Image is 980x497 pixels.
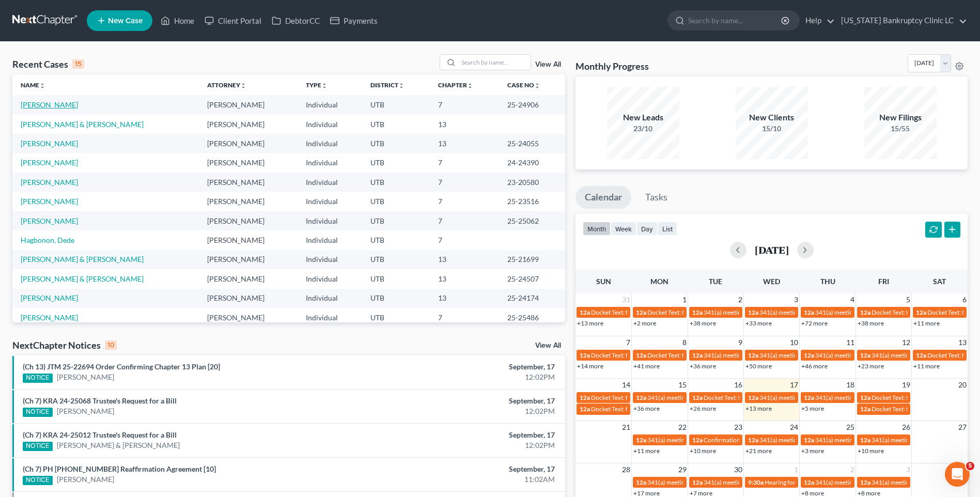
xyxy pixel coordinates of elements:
[878,277,889,286] span: Fri
[306,81,328,89] a: Typeunfold_more
[704,351,803,359] span: 341(a) meeting for [PERSON_NAME]
[267,11,325,30] a: DebtorCC
[647,478,802,486] span: 341(a) meeting for [PERSON_NAME] & [PERSON_NAME]
[647,308,740,316] span: Docket Text: for [PERSON_NAME]
[690,489,712,497] a: +7 more
[23,374,53,383] div: NOTICE
[430,173,499,192] td: 7
[916,308,926,316] span: 12a
[804,351,814,359] span: 12a
[860,394,870,401] span: 12a
[872,436,971,444] span: 341(a) meeting for [PERSON_NAME]
[621,463,631,476] span: 28
[57,372,114,382] a: [PERSON_NAME]
[636,222,658,236] button: day
[621,421,631,433] span: 21
[384,474,555,485] div: 11:02AM
[591,405,788,413] span: Docket Text: for [PERSON_NAME] & [PERSON_NAME] [PERSON_NAME]
[298,115,363,134] td: Individual
[789,336,799,349] span: 10
[864,123,937,134] div: 15/55
[636,308,646,316] span: 12a
[621,293,631,306] span: 31
[858,319,884,327] a: +38 more
[298,153,363,173] td: Individual
[704,308,803,316] span: 341(a) meeting for [PERSON_NAME]
[945,462,970,487] iframe: Intercom live chat
[957,379,968,391] span: 20
[21,100,78,109] a: [PERSON_NAME]
[849,293,855,306] span: 4
[370,81,405,89] a: Districtunfold_more
[860,351,870,359] span: 12a
[745,319,772,327] a: +33 more
[240,83,246,89] i: unfold_more
[591,394,738,401] span: Docket Text: for [PERSON_NAME] & [PERSON_NAME]
[199,211,298,230] td: [PERSON_NAME]
[534,83,540,89] i: unfold_more
[804,308,814,316] span: 12a
[688,11,783,30] input: Search by name...
[916,351,926,359] span: 12a
[438,81,473,89] a: Chapterunfold_more
[21,274,144,283] a: [PERSON_NAME] & [PERSON_NAME]
[384,464,555,474] div: September, 17
[108,17,143,25] span: New Case
[933,277,946,286] span: Sat
[636,186,677,209] a: Tasks
[815,394,915,401] span: 341(a) meeting for [PERSON_NAME]
[499,134,565,153] td: 25-24055
[362,211,430,230] td: UTB
[692,478,703,486] span: 12a
[577,362,603,370] a: +14 more
[21,236,74,244] a: Hagbonon, Dede
[199,95,298,114] td: [PERSON_NAME]
[12,339,117,351] div: NextChapter Notices
[21,216,78,225] a: [PERSON_NAME]
[430,211,499,230] td: 7
[745,447,772,455] a: +21 more
[755,244,789,255] h2: [DATE]
[845,421,855,433] span: 25
[384,440,555,451] div: 12:02PM
[845,379,855,391] span: 18
[872,478,971,486] span: 341(a) meeting for [PERSON_NAME]
[362,115,430,134] td: UTB
[199,192,298,211] td: [PERSON_NAME]
[12,58,84,70] div: Recent Cases
[836,11,967,30] a: [US_STATE] Bankruptcy Clinic LC
[804,478,814,486] span: 12a
[681,336,688,349] span: 8
[801,362,828,370] a: +46 more
[872,308,964,316] span: Docket Text: for [PERSON_NAME]
[864,112,937,123] div: New Filings
[957,421,968,433] span: 27
[913,319,940,327] a: +11 more
[636,478,646,486] span: 12a
[199,230,298,250] td: [PERSON_NAME]
[21,81,45,89] a: Nameunfold_more
[430,134,499,153] td: 13
[647,351,795,359] span: Docket Text: for [PERSON_NAME] & [PERSON_NAME]
[199,134,298,153] td: [PERSON_NAME]
[23,396,177,405] a: (Ch 7) KRA 24-25068 Trustee's Request for a Bill
[748,436,758,444] span: 12a
[430,192,499,211] td: 7
[325,11,383,30] a: Payments
[692,436,703,444] span: 12a
[499,289,565,308] td: 25-24174
[625,336,631,349] span: 7
[580,405,590,413] span: 12a
[748,351,758,359] span: 12a
[430,230,499,250] td: 7
[580,394,590,401] span: 12a
[23,362,220,371] a: (Ch 13) JTM 25-22694 Order Confirming Chapter 13 Plan [20]
[801,319,828,327] a: +72 more
[607,123,679,134] div: 23/10
[913,362,940,370] a: +11 more
[636,394,646,401] span: 12a
[362,95,430,114] td: UTB
[298,192,363,211] td: Individual
[362,230,430,250] td: UTB
[709,277,722,286] span: Tue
